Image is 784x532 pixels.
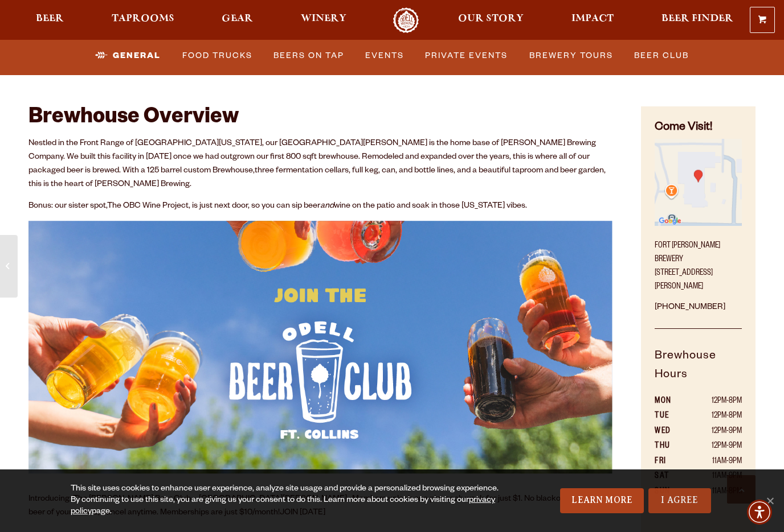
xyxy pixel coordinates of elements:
[178,43,257,69] a: Food Trucks
[28,200,612,213] p: Bonus: our sister spot, , is just next door, so you can sip beer wine on the patio and soak in th...
[655,303,725,312] a: [PHONE_NUMBER]
[28,167,606,189] span: three fermentation cellars, full keg, can, and bottle lines, and a beautiful taproom and beer gar...
[420,43,512,69] a: Private Events
[655,455,686,469] th: FRI
[361,43,409,69] a: Events
[630,43,693,69] a: Beer Club
[571,14,614,23] span: Impact
[655,120,742,137] h4: Come Visit!
[655,233,742,294] p: Fort [PERSON_NAME] Brewery [STREET_ADDRESS][PERSON_NAME]
[112,14,174,23] span: Taprooms
[28,137,612,192] p: Nestled in the Front Range of [GEOGRAPHIC_DATA][US_STATE], our [GEOGRAPHIC_DATA][PERSON_NAME] is ...
[301,14,346,23] span: Winery
[655,424,686,439] th: WED
[28,106,612,131] h2: Brewhouse Overview
[686,424,742,439] td: 12PM-9PM
[385,7,427,33] a: Odell Home
[320,202,334,211] em: and
[36,14,64,23] span: Beer
[71,496,495,517] a: privacy policy
[560,488,644,513] a: Learn More
[655,139,742,226] img: Small thumbnail of location on map
[564,7,621,33] a: Impact
[661,14,733,23] span: Beer Finder
[655,409,686,424] th: TUE
[655,394,686,409] th: MON
[686,409,742,424] td: 12PM-8PM
[104,7,182,33] a: Taprooms
[654,7,741,33] a: Beer Finder
[655,220,742,229] a: Find on Google Maps (opens in a new window)
[458,14,524,23] span: Our Story
[525,43,618,69] a: Brewery Tours
[214,7,260,33] a: Gear
[293,7,354,33] a: Winery
[28,7,71,33] a: Beer
[747,500,772,525] div: Accessibility Menu
[655,348,742,395] h5: Brewhouse Hours
[91,43,165,69] a: General
[71,484,507,518] div: This site uses cookies to enhance user experience, analyze site usage and provide a personalized ...
[686,455,742,469] td: 11AM-9PM
[648,488,711,513] a: I Agree
[686,394,742,409] td: 12PM-8PM
[222,14,253,23] span: Gear
[269,43,349,69] a: Beers on Tap
[686,439,742,454] td: 12PM-9PM
[451,7,531,33] a: Our Story
[655,439,686,454] th: THU
[107,202,189,211] a: The OBC Wine Project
